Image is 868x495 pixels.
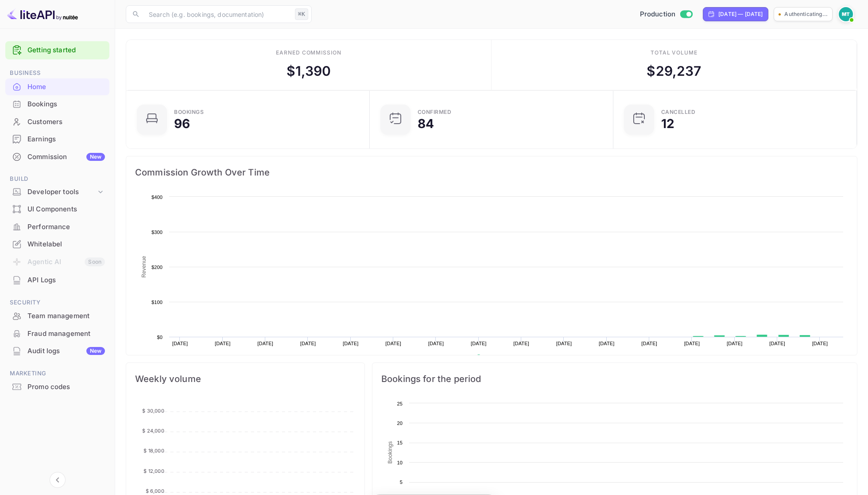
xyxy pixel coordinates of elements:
[143,448,164,454] tspan: $ 18,000
[5,378,109,396] div: Promo codes
[599,341,615,346] text: [DATE]
[174,109,204,115] div: Bookings
[769,341,785,346] text: [DATE]
[5,236,109,253] div: Whitelabel
[50,472,66,488] button: Collapse navigation
[27,82,105,92] div: Home
[27,187,96,197] div: Developer tools
[215,341,231,346] text: [DATE]
[471,341,487,346] text: [DATE]
[636,9,696,19] div: Switch to Sandbox mode
[5,113,109,131] div: Customers
[172,341,188,346] text: [DATE]
[143,5,291,23] input: Search (e.g. bookings, documentation)
[418,117,434,130] div: 84
[5,236,109,252] a: Whitelabel
[5,174,109,184] span: Build
[5,325,109,342] a: Fraud management
[27,117,105,127] div: Customers
[343,341,359,346] text: [DATE]
[5,148,109,166] div: CommissionNew
[385,341,401,346] text: [DATE]
[661,109,696,115] div: CANCELLED
[839,7,853,21] img: Marcin Teodoru
[5,96,109,113] div: Bookings
[400,479,403,485] text: 5
[295,8,308,20] div: ⌘K
[5,113,109,130] a: Customers
[151,265,163,270] text: $200
[5,68,109,78] span: Business
[428,341,444,346] text: [DATE]
[640,9,676,19] span: Production
[418,109,452,115] div: Confirmed
[5,201,109,218] div: UI Components
[146,488,164,494] tspan: $ 6,000
[27,45,105,55] a: Getting started
[86,347,105,355] div: New
[556,341,572,346] text: [DATE]
[513,341,529,346] text: [DATE]
[5,78,109,95] a: Home
[27,311,105,321] div: Team management
[5,218,109,235] a: Performance
[5,325,109,343] div: Fraud management
[381,372,848,386] span: Bookings for the period
[5,343,109,360] div: Audit logsNew
[141,256,147,277] text: Revenue
[135,372,356,386] span: Weekly volume
[397,460,403,465] text: 10
[5,369,109,378] span: Marketing
[718,10,763,18] div: [DATE] — [DATE]
[5,131,109,147] a: Earnings
[5,308,109,325] div: Team management
[27,382,105,392] div: Promo codes
[641,341,657,346] text: [DATE]
[151,195,163,200] text: $400
[397,440,403,445] text: 15
[257,341,273,346] text: [DATE]
[5,78,109,96] div: Home
[142,428,164,434] tspan: $ 24,000
[5,272,109,289] div: API Logs
[143,468,164,474] tspan: $ 12,000
[684,341,700,346] text: [DATE]
[27,134,105,144] div: Earnings
[651,49,698,57] div: Total volume
[5,308,109,324] a: Team management
[27,275,105,285] div: API Logs
[5,298,109,308] span: Security
[142,408,164,414] tspan: $ 30,000
[174,117,190,130] div: 96
[27,329,105,339] div: Fraud management
[276,49,341,57] div: Earned commission
[5,184,109,200] div: Developer tools
[484,355,507,361] text: Revenue
[647,61,701,81] div: $ 29,237
[387,441,393,464] text: Bookings
[727,341,743,346] text: [DATE]
[397,421,403,426] text: 20
[135,165,848,179] span: Commission Growth Over Time
[5,201,109,217] a: UI Components
[27,99,105,109] div: Bookings
[5,343,109,359] a: Audit logsNew
[27,239,105,249] div: Whitelabel
[7,7,78,21] img: LiteAPI logo
[27,152,105,162] div: Commission
[5,96,109,112] a: Bookings
[5,218,109,236] div: Performance
[27,346,105,356] div: Audit logs
[5,41,109,59] div: Getting started
[812,341,828,346] text: [DATE]
[151,300,163,305] text: $100
[5,148,109,165] a: CommissionNew
[287,61,331,81] div: $ 1,390
[5,272,109,288] a: API Logs
[86,153,105,161] div: New
[397,401,403,406] text: 25
[151,230,163,235] text: $300
[27,204,105,214] div: UI Components
[5,131,109,148] div: Earnings
[5,378,109,395] a: Promo codes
